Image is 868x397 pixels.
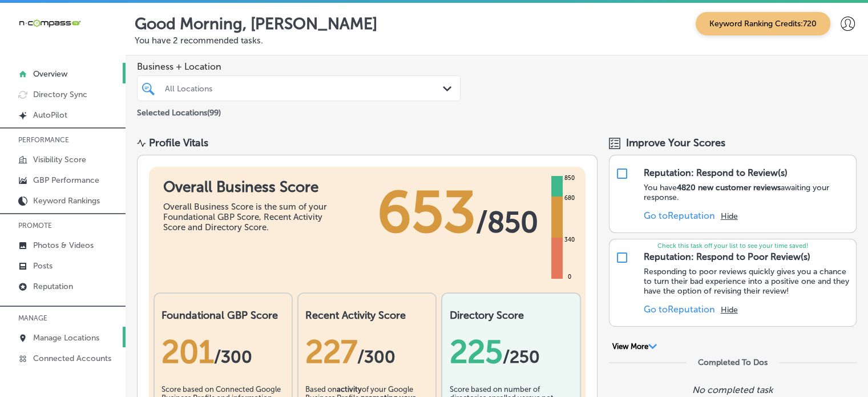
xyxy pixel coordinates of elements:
a: Go toReputation [644,304,715,315]
a: Go toReputation [644,210,715,221]
span: Business + Location [137,61,461,72]
p: AutoPilot [33,110,67,120]
p: Reputation [33,282,73,291]
p: Selected Locations ( 99 ) [137,103,221,118]
span: Improve Your Scores [626,137,725,149]
span: Keyword Ranking Credits: 720 [696,12,830,35]
div: 850 [562,174,577,183]
div: Overall Business Score is the sum of your Foundational GBP Score, Recent Activity Score and Direc... [163,202,334,232]
p: Keyword Rankings [33,196,100,206]
span: / 300 [214,347,252,367]
div: Reputation: Respond to Review(s) [644,167,788,178]
h2: Foundational GBP Score [162,309,285,322]
p: Check this task off your list to see your time saved! [609,242,856,250]
span: /300 [357,347,395,367]
button: Hide [721,211,738,221]
p: Overview [33,69,67,79]
p: You have awaiting your response. [644,183,850,202]
p: Posts [33,261,53,271]
button: View More [609,342,661,352]
div: Reputation: Respond to Poor Review(s) [644,251,810,262]
div: 340 [562,235,577,244]
p: Manage Locations [33,333,99,343]
p: Photos & Videos [33,240,94,250]
h2: Recent Activity Score [305,309,429,322]
span: / 850 [476,205,538,239]
div: 225 [449,333,572,371]
h2: Directory Score [449,309,572,322]
b: activity [337,385,362,394]
span: /250 [502,347,539,367]
p: GBP Performance [33,175,99,185]
p: You have 2 recommended tasks. [135,35,859,46]
h1: Overall Business Score [163,178,334,196]
span: 653 [377,178,476,247]
div: Profile Vitals [149,137,208,149]
div: Completed To Dos [698,358,768,367]
div: 680 [562,194,577,203]
p: No completed task [692,384,773,395]
img: 660ab0bf-5cc7-4cb8-ba1c-48b5ae0f18e60NCTV_CLogo_TV_Black_-500x88.png [18,18,81,29]
p: Directory Sync [33,90,87,99]
div: All Locations [165,83,444,93]
strong: 4820 new customer reviews [677,183,781,193]
p: Visibility Score [33,155,86,165]
p: Good Morning, [PERSON_NAME] [135,14,377,33]
div: 0 [566,272,574,282]
p: Connected Accounts [33,354,111,363]
div: 201 [162,333,285,371]
button: Hide [721,305,738,315]
p: Responding to poor reviews quickly gives you a chance to turn their bad experience into a positiv... [644,267,850,296]
div: 227 [305,333,429,371]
